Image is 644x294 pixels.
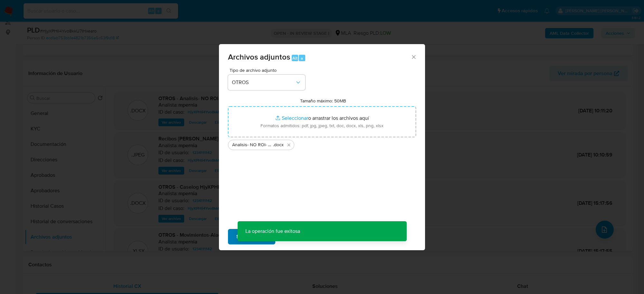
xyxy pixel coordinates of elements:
[228,137,416,150] ul: Archivos seleccionados
[232,142,273,148] span: Analisis- NO ROI- HjyXPHIi4Yvo8kkU7IHxearo_2025_09_18_00_48_24
[232,79,295,86] span: OTROS
[285,141,293,149] button: Eliminar Analisis- NO ROI- HjyXPHIi4Yvo8kkU7IHxearo_2025_09_18_00_48_24.docx
[228,229,275,244] button: Subir archivo
[230,68,307,72] span: Tipo de archivo adjunto
[411,54,416,60] button: Cerrar
[228,51,290,62] span: Archivos adjuntos
[301,55,303,61] span: a
[273,142,284,148] span: .docx
[236,230,267,244] span: Subir archivo
[228,75,305,90] button: OTROS
[238,221,308,241] p: La operación fue exitosa
[300,98,346,104] label: Tamaño máximo: 50MB
[292,55,298,61] span: Alt
[286,230,307,244] span: Cancelar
